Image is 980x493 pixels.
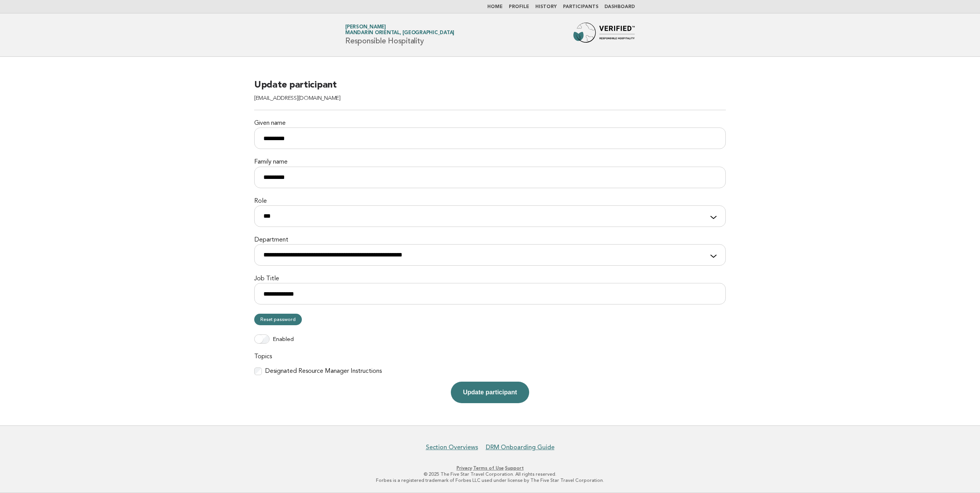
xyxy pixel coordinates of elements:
[451,382,529,403] button: Update participant
[457,465,472,471] a: Privacy
[604,5,635,9] a: Dashboard
[254,314,302,325] a: Reset password
[505,465,524,471] a: Support
[573,23,635,47] img: Forbes Travel Guide
[254,119,726,127] label: Given name
[345,31,454,36] span: Mandarin Oriental, [GEOGRAPHIC_DATA]
[254,79,726,110] h2: Update participant
[273,336,294,344] label: Enabled
[255,471,725,477] p: © 2025 The Five Star Travel Corporation. All rights reserved.
[487,5,503,9] a: Home
[345,25,454,35] a: [PERSON_NAME]Mandarin Oriental, [GEOGRAPHIC_DATA]
[254,197,726,205] label: Role
[255,477,725,483] p: Forbes is a registered trademark of Forbes LLC used under license by The Five Star Travel Corpora...
[254,158,726,166] label: Family name
[345,25,454,45] h1: Responsible Hospitality
[254,275,726,283] label: Job Title
[563,5,598,9] a: Participants
[509,5,529,9] a: Profile
[426,443,478,451] a: Section Overviews
[255,465,725,471] p: · ·
[254,353,726,361] label: Topics
[473,465,504,471] a: Terms of Use
[535,5,557,9] a: History
[486,443,555,451] a: DRM Onboarding Guide
[254,96,341,101] span: [EMAIL_ADDRESS][DOMAIN_NAME]
[265,367,382,376] label: Designated Resource Manager Instructions
[254,236,726,244] label: Department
